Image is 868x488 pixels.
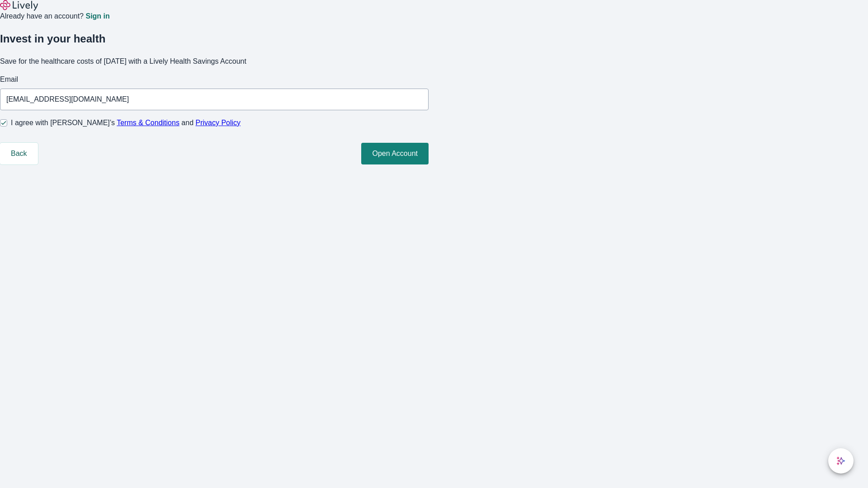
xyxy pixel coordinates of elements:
svg: Lively AI Assistant [836,456,845,465]
button: chat [828,448,854,474]
a: Sign in [85,13,109,20]
a: Privacy Policy [196,119,241,127]
span: I agree with [PERSON_NAME]’s and [11,117,241,128]
button: Open Account [361,143,429,164]
a: Terms & Conditions [117,119,179,127]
